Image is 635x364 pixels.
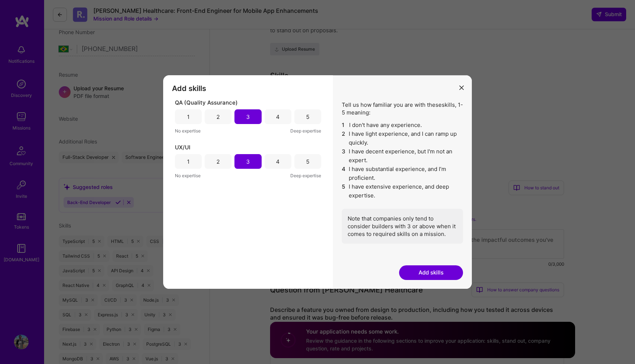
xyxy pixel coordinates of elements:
[276,113,280,121] div: 4
[175,127,201,135] span: No expertise
[399,265,463,280] button: Add skills
[216,158,220,165] div: 2
[342,147,463,165] li: I have decent experience, but I'm not an expert.
[187,113,190,121] div: 1
[342,121,463,130] li: I don't have any experience.
[342,121,346,130] span: 1
[306,113,309,121] div: 5
[342,147,346,165] span: 3
[187,158,190,165] div: 1
[342,165,463,182] li: I have substantial experience, and I’m proficient.
[246,113,250,121] div: 3
[276,158,280,165] div: 4
[342,130,346,147] span: 2
[342,182,463,200] li: I have extensive experience, and deep expertise.
[290,172,321,179] span: Deep expertise
[175,99,238,106] span: QA (Quality Assurance)
[342,209,463,244] div: Note that companies only tend to consider builders with 3 or above when it comes to required skil...
[342,182,346,200] span: 5
[172,84,324,93] h3: Add skills
[163,75,472,289] div: modal
[246,158,250,165] div: 3
[342,101,463,244] div: Tell us how familiar you are with these skills , 1-5 meaning:
[290,127,321,135] span: Deep expertise
[175,172,201,179] span: No expertise
[306,158,309,165] div: 5
[459,85,464,90] i: icon Close
[175,143,190,151] span: UX/UI
[216,113,220,121] div: 2
[342,130,463,147] li: I have light experience, and I can ramp up quickly.
[342,165,346,182] span: 4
